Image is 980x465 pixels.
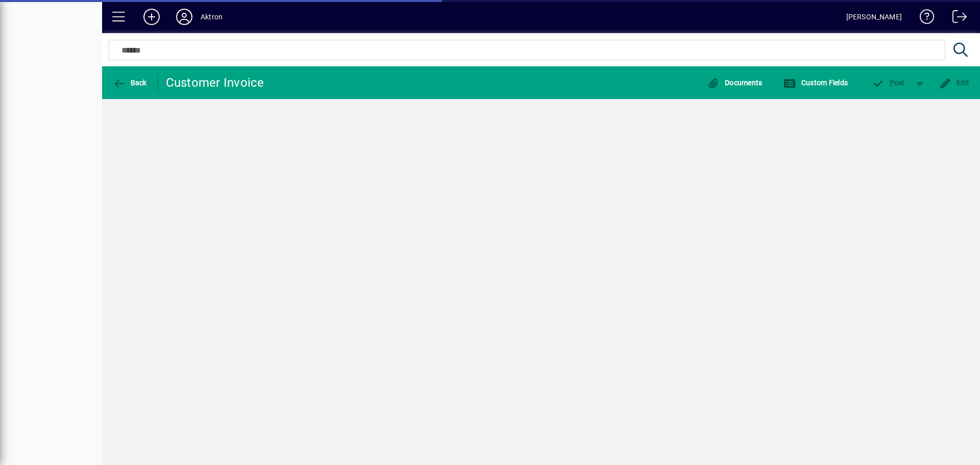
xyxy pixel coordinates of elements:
div: Customer Invoice [166,75,264,91]
app-page-header-button: Back [102,74,158,92]
span: Edit [939,79,970,87]
button: Edit [937,74,972,92]
a: Knowledge Base [912,2,935,35]
span: Documents [707,79,763,87]
span: P [890,79,894,87]
span: Custom Fields [783,79,848,87]
a: Logout [945,2,967,35]
span: Back [113,79,147,87]
button: Post [867,74,910,92]
button: Documents [705,74,765,92]
div: [PERSON_NAME] [846,9,902,25]
button: Custom Fields [781,74,850,92]
div: Aktron [201,9,223,25]
button: Back [110,74,150,92]
span: ost [872,79,905,87]
button: Profile [168,8,201,26]
button: Add [135,8,168,26]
